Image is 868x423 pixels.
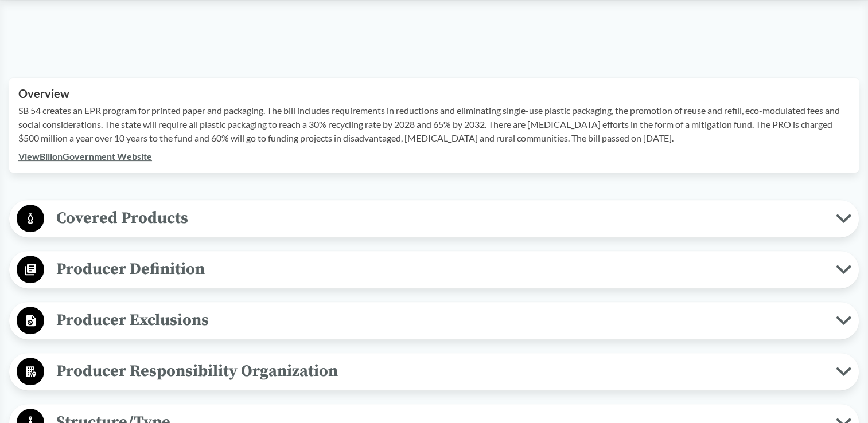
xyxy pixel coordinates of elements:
[18,151,152,162] a: ViewBillonGovernment Website
[13,357,855,386] button: Producer Responsibility Organization
[13,255,855,284] button: Producer Definition
[13,204,855,233] button: Covered Products
[44,205,836,231] span: Covered Products
[44,256,836,282] span: Producer Definition
[18,104,850,145] p: SB 54 creates an EPR program for printed paper and packaging. The bill includes requirements in r...
[44,307,836,333] span: Producer Exclusions
[13,306,855,335] button: Producer Exclusions
[18,87,850,100] h2: Overview
[44,358,836,384] span: Producer Responsibility Organization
